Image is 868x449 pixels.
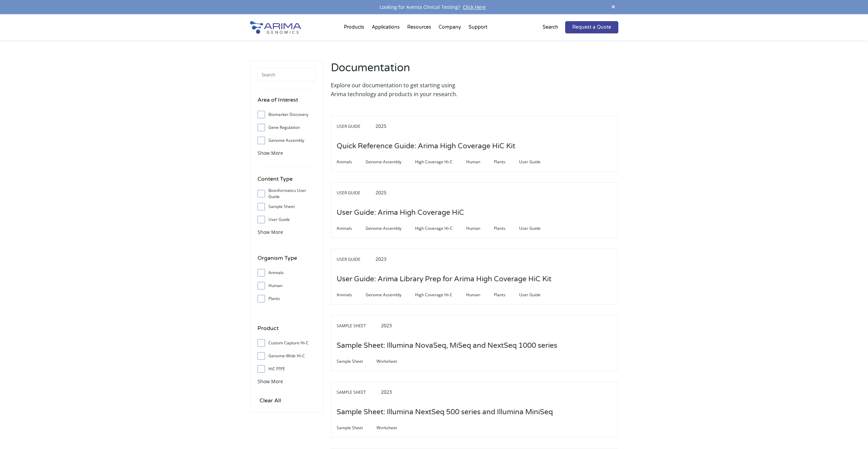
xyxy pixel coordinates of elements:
img: Arima-Genomics-logo [250,21,301,34]
label: Genome-Wide Hi-C [258,351,316,361]
span: Human [466,158,494,166]
span: Human [466,224,494,233]
label: Animals [258,268,316,278]
span: 2025 [376,123,386,129]
span: High Coverage Hi-C [415,158,466,166]
a: Sample Sheet: Illumina NovaSeq, MiSeq and NextSeq 1000 series [337,342,557,349]
a: Quick Reference Guide: Arima High Coverage HiC Kit [337,143,515,150]
div: Looking for Aventa Clinical Testing? [250,3,618,12]
span: User Guide [337,122,374,131]
label: Plants [258,294,316,304]
span: Plants [494,291,519,299]
h4: Area of Interest [258,95,316,109]
span: 2023 [381,322,392,329]
span: Sample Sheet [337,388,380,396]
label: Biomarker Discovery [258,109,316,120]
h3: Quick Reference Guide: Arima High Coverage HiC Kit [337,136,515,157]
label: HiC FFPE [258,364,316,374]
span: 2025 [376,189,386,196]
span: Plants [494,158,519,166]
h4: Content Type [258,175,316,189]
label: Sample Sheet [258,201,316,212]
p: Explore our documentation to get starting using Arima technology and products in your research. [331,81,471,99]
input: Search [258,68,316,81]
p: Search [543,23,558,32]
h3: Sample Sheet: Illumina NovaSeq, MiSeq and NextSeq 1000 series [337,335,557,356]
a: User Guide: Arima High Coverage HiC [337,209,464,216]
h4: Organism Type [258,254,316,268]
label: Bioinformatics User Guide [258,189,316,199]
label: Genome Assembly [258,135,316,146]
span: Genome Assembly [366,158,415,166]
span: User Guide [519,224,554,233]
span: Animals [337,158,366,166]
span: Show More [258,150,283,156]
span: Worksheet [377,424,411,432]
span: Show More [258,229,283,235]
a: User Guide: Arima Library Prep for Arima High Coverage HiC Kit [337,275,551,283]
span: Animals [337,224,366,233]
span: Plants [494,224,519,233]
h3: User Guide: Arima High Coverage HiC [337,202,464,223]
span: User Guide [519,158,554,166]
span: High Coverage Hi-C [415,224,466,233]
span: Sample Sheet [337,322,380,330]
label: User Guide [258,214,316,225]
span: User Guide [337,189,374,197]
label: Custom Capture Hi-C [258,338,316,348]
h2: Documentation [331,60,471,81]
span: Genome Assembly [366,291,415,299]
span: Human [466,291,494,299]
span: User Guide [337,255,374,264]
span: 2023 [376,256,386,262]
a: Click Here [460,4,488,10]
span: Worksheet [377,357,411,365]
span: Genome Assembly [366,224,415,233]
input: Clear All [258,396,283,405]
span: Sample Sheet [337,357,377,365]
span: High Coverage Hi-C [415,291,466,299]
h3: Sample Sheet: Illumina NextSeq 500 series and Illumina MiniSeq [337,402,553,423]
label: Gene Regulation [258,122,316,133]
span: 2023 [381,389,392,395]
a: Request a Quote [565,21,618,33]
label: Human [258,281,316,291]
a: Sample Sheet: Illumina NextSeq 500 series and Illumina MiniSeq [337,408,553,416]
span: User Guide [519,291,554,299]
span: Show More [258,378,283,385]
span: Animals [337,291,366,299]
h3: User Guide: Arima Library Prep for Arima High Coverage HiC Kit [337,269,551,290]
span: Sample Sheet [337,424,377,432]
h4: Product [258,324,316,338]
